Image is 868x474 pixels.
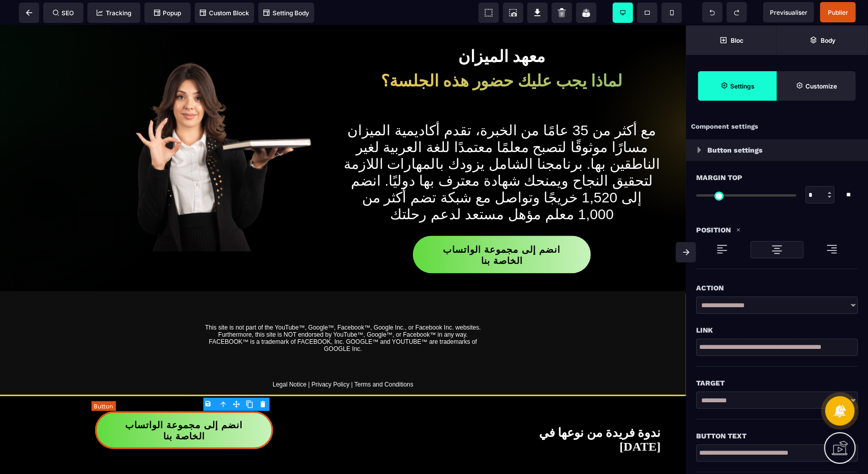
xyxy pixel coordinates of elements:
[777,25,868,55] span: Open Layer Manager
[730,82,755,90] strong: Settings
[777,71,856,101] span: Open Style Manager
[771,244,783,256] img: loading
[826,243,838,255] img: loading
[263,9,309,17] span: Setting Body
[198,296,488,379] text: This site is not part of the YouTube™, Google™, Facebook™, Google Inc., or Facebook Inc. websites...
[97,9,131,17] span: Tracking
[731,37,743,44] strong: Bloc
[696,282,858,294] div: Action
[686,25,777,55] span: Open Blocks
[343,16,661,46] h1: معهد الميزان
[696,324,858,336] div: Link
[200,9,249,17] span: Custom Block
[95,386,273,424] button: انضم إلى مجموعة الواتساب الخاصة بنا
[696,224,731,236] p: Position
[821,37,835,44] strong: Body
[343,46,661,84] h1: لماذا يجب عليك حضور هذه الجلسة؟
[413,210,591,248] button: انضم إلى مجموعة الواتساب الخاصة بنا
[696,430,858,442] div: Button Text
[805,82,837,90] strong: Customize
[698,71,777,101] span: Settings
[707,144,763,156] p: Button settings
[696,171,742,184] span: Margin Top
[697,147,701,153] img: loading
[343,395,661,433] h2: ندوة فريدة من نوعها في [DATE]
[478,3,499,23] span: View components
[770,9,807,16] span: Previsualiser
[716,243,728,255] img: loading
[686,117,868,137] div: Component settings
[25,14,343,226] img: e15a5d2dd7aa6b1bc2c08a8513cea13e_female-teacher-making-ok-sign-while-holding-book-Photoroom.png
[53,9,74,17] span: SEO
[154,9,182,17] span: Popup
[736,227,741,232] img: loading
[696,377,858,389] div: Target
[763,2,814,22] span: Preview
[503,3,523,23] span: Screenshot
[343,94,661,200] text: مع أكثر من 35 عامًا من الخبرة، تقدم أكاديمية الميزان مسارًا موثوقًا لتصبح معلمًا معتمدًا للغة الع...
[828,9,848,16] span: Publier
